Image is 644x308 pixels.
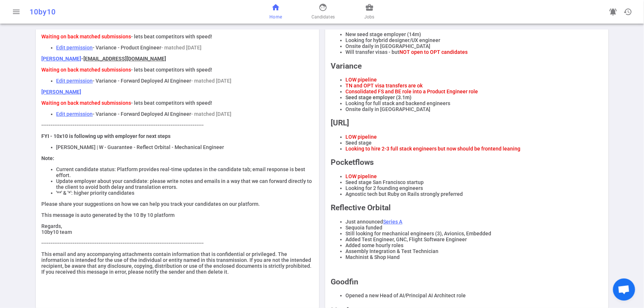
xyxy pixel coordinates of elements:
u: [EMAIL_ADDRESS][DOMAIN_NAME] [84,56,166,62]
li: Current candidate status: Platform provides real-time updates in the candidate tab; email respons... [56,166,313,178]
span: - Variance - Forward Deployed AI Engineer [93,111,192,117]
a: Edit permission [56,78,93,84]
span: history [623,7,632,16]
a: Candidates [311,3,335,21]
button: Open history [620,4,635,19]
li: Seed stage [346,140,603,146]
span: Seed stage employer (3.1m) [346,94,412,100]
li: Still looking for mechanical engineers (3), Avionics, Embedded [346,231,603,236]
p: Please share your suggestions on how we can help you track your candidates on our platform. [42,201,313,207]
li: '**' & '*': higher priority candidates [56,190,313,196]
p: Regards, 10by10 team [42,223,313,235]
span: home [271,3,280,12]
li: Agnostic tech but Ruby on Rails strongly preferred [346,191,603,197]
span: Jobs [364,13,374,21]
strong: - [82,56,166,62]
a: Go to see announcements [606,4,620,19]
span: notifications_active [609,7,617,16]
a: Jobs [364,3,374,21]
span: - Variance - Forward Deployed AI Engineer [93,78,192,84]
h2: [URL] [331,118,603,127]
span: LOW pipeline [346,173,377,179]
h2: Pocketflows [331,158,603,167]
span: Home [269,13,282,21]
span: - matched [DATE] [162,45,202,51]
span: - matched [DATE] [192,111,232,117]
span: Looking to hire 2-3 full stack engineers but now should be frontend leaning [346,146,521,152]
p: ---------------------------------------------------------------------------------------- [42,240,313,246]
div: 10by10 [30,7,212,16]
a: Edit permission [56,45,93,51]
span: Consolidated FS and BE role into a Product Engineer role [346,89,478,94]
li: [PERSON_NAME] | W - Guarantee - Reflect Orbital - Mechanical Engineer [56,144,313,150]
li: Machinist & Shop Hand [346,254,603,260]
span: LOW pipeline [346,134,377,140]
span: TN and OPT visa transfers are ok [346,83,423,89]
li: Just announced [346,219,603,225]
span: - Variance - Product Engineer [93,45,162,51]
span: LOW pipeline [346,77,377,83]
li: Will transfer visas - but [346,49,603,55]
span: - lets beat competitors with speed! [131,67,213,73]
h2: Variance [331,62,603,70]
a: Series A [383,219,403,225]
li: Looking for 2 founding engineers [346,185,603,191]
li: Opened a new Head of AI/Principal AI Architect role [346,293,603,298]
li: Onsite daily in [GEOGRAPHIC_DATA] [346,106,603,112]
p: ---------------------------------------------------------------------------------------- [42,122,313,128]
span: Waiting on back matched submissions [42,67,131,73]
span: Waiting on back matched submissions [42,100,131,106]
span: - lets beat competitors with speed! [131,100,213,106]
li: Looking for full stack and backend engineers [346,100,603,106]
li: Looking for hybrid designer/UX engineer [346,37,603,43]
li: Assembly Integration & Test Technician [346,248,603,254]
a: [PERSON_NAME] [42,56,82,62]
strong: FYI - 10x10 is following up with employer for next steps [42,133,171,139]
span: Waiting on back matched submissions [42,34,131,39]
a: [PERSON_NAME] [42,89,82,95]
div: Open chat [613,278,635,301]
li: Added Test Engineer, GNC, Flight Software Engineer [346,236,603,242]
span: business_center [365,3,374,12]
li: Seed stage San Francisco startup [346,179,603,185]
p: This message is auto generated by the 10 By 10 platform [42,212,313,218]
a: Home [269,3,282,21]
strong: Note: [42,155,55,161]
h2: Reflective Orbital [331,203,603,212]
span: NOT open to OPT candidates [400,49,468,55]
p: This email and any accompanying attachments contain information that is confidential or privilege... [42,251,313,275]
h2: Goodfin [331,277,603,286]
li: Added some hourly roles [346,242,603,248]
li: Update employer about your candidate: please write notes and emails in a way that we can forward ... [56,178,313,190]
span: Candidates [311,13,335,21]
button: Open menu [9,4,24,19]
li: Onsite daily in [GEOGRAPHIC_DATA] [346,43,603,49]
span: - lets beat competitors with speed! [131,34,213,39]
a: Edit permission [56,111,93,117]
li: Sequoia funded [346,225,603,231]
li: New seed stage employer (14m) [346,31,603,37]
span: - matched [DATE] [192,78,232,84]
span: face [319,3,328,12]
span: menu [12,7,21,16]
